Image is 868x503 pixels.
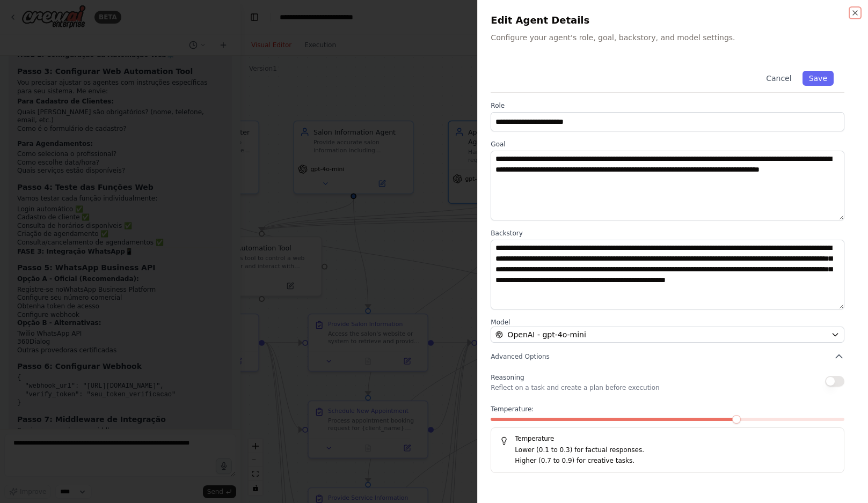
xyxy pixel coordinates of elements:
[760,71,798,86] button: Cancel
[491,351,844,362] button: Advanced Options
[803,71,834,86] button: Save
[491,405,534,413] span: Temperature:
[491,32,855,43] p: Configure your agent's role, goal, backstory, and model settings.
[491,229,844,238] label: Backstory
[491,101,844,110] label: Role
[491,352,549,361] span: Advanced Options
[491,318,844,327] label: Model
[500,434,835,443] h5: Temperature
[491,13,855,28] h2: Edit Agent Details
[491,327,844,343] button: OpenAI - gpt-4o-mini
[515,445,835,456] p: Lower (0.1 to 0.3) for factual responses.
[491,383,659,392] p: Reflect on a task and create a plan before execution
[491,374,524,381] span: Reasoning
[515,456,835,467] p: Higher (0.7 to 0.9) for creative tasks.
[491,140,844,149] label: Goal
[507,329,586,340] span: OpenAI - gpt-4o-mini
